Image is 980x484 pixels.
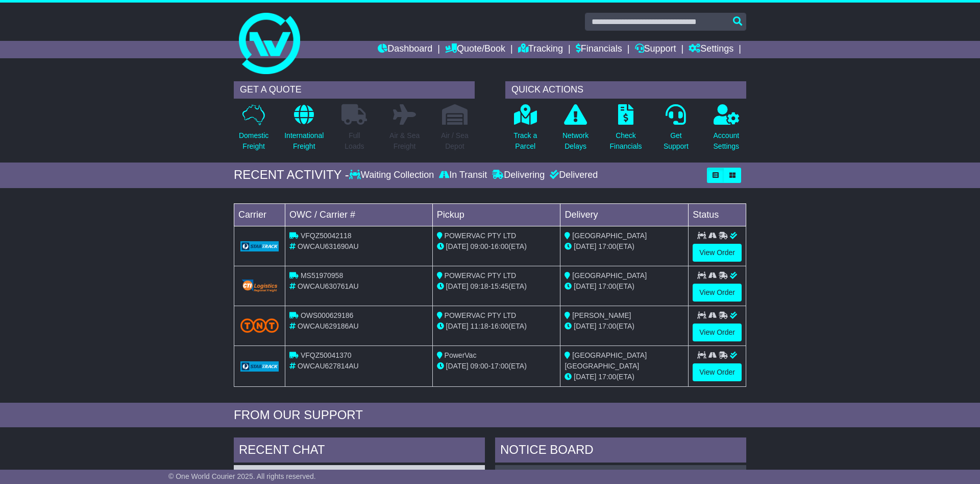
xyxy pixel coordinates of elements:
div: NOTICE BOARD [495,437,746,465]
span: [DATE] [446,282,469,290]
span: [DATE] [446,362,469,370]
div: Waiting Collection [349,170,436,181]
div: - (ETA) [437,241,556,252]
span: OWCAU630761AU [298,282,359,290]
a: Settings [689,41,733,58]
span: [DATE] [574,282,596,290]
div: Delivered [547,170,598,181]
a: View Order [693,324,742,341]
span: [GEOGRAPHIC_DATA] [GEOGRAPHIC_DATA] [565,351,647,370]
span: [PERSON_NAME] [572,311,631,319]
td: Pickup [432,203,560,226]
span: © One World Courier 2025. All rights reserved. [168,472,316,480]
div: QUICK ACTIONS [505,81,746,99]
p: Full Loads [341,130,367,152]
div: - (ETA) [437,281,556,292]
div: GET A QUOTE [234,81,475,99]
span: OWCAU631690AU [298,242,359,250]
a: View Order [693,284,742,302]
span: [DATE] [446,322,469,330]
span: MS51970958 [301,271,343,280]
p: Air / Sea Depot [441,130,469,152]
span: 09:00 [471,242,488,250]
span: OWCAU627814AU [298,362,359,370]
div: RECENT ACTIVITY - [234,168,349,182]
span: 09:18 [471,282,488,290]
span: OWCAU629186AU [298,322,359,330]
div: RECENT CHAT [234,437,485,465]
div: (ETA) [565,321,684,332]
p: International Freight [284,130,324,152]
span: [GEOGRAPHIC_DATA] [572,232,647,240]
span: OWS000629186 [301,311,354,319]
span: 17:00 [598,322,616,330]
p: Get Support [664,130,689,152]
span: 15:45 [491,282,508,290]
a: Financials [576,41,622,58]
span: POWERVAC PTY LTD [445,311,517,319]
img: TNT_Domestic.png [240,318,279,332]
span: [DATE] [446,242,469,250]
span: 16:00 [491,242,508,250]
a: Dashboard [378,41,432,58]
span: 17:00 [598,242,616,250]
span: POWERVAC PTY LTD [445,271,517,280]
div: (ETA) [565,372,684,382]
img: GetCarrierServiceLogo [240,279,279,293]
span: 17:00 [598,282,616,290]
span: [GEOGRAPHIC_DATA] [572,271,647,280]
p: Track a Parcel [513,130,537,152]
td: Carrier [234,203,285,226]
a: View Order [693,244,742,262]
p: Network Delays [562,130,589,152]
span: VFQZ50042118 [301,232,352,240]
td: Status [689,203,746,226]
a: Track aParcel [513,104,537,157]
span: 17:00 [598,373,616,381]
img: GetCarrierServiceLogo [240,241,279,251]
td: OWC / Carrier # [285,203,433,226]
div: FROM OUR SUPPORT [234,408,746,423]
a: Tracking [518,41,563,58]
span: 11:18 [471,322,488,330]
div: In Transit [436,170,489,181]
a: DomesticFreight [238,104,269,157]
span: PowerVac [445,351,477,359]
a: CheckFinancials [609,104,643,157]
span: [DATE] [574,242,596,250]
a: View Order [693,363,742,381]
p: Check Financials [610,130,642,152]
span: [DATE] [574,322,596,330]
span: VFQZ50041370 [301,351,352,359]
img: GetCarrierServiceLogo [240,361,279,372]
div: - (ETA) [437,361,556,372]
p: Account Settings [714,130,740,152]
a: NetworkDelays [562,104,589,157]
td: Delivery [560,203,689,226]
span: 09:00 [471,362,488,370]
a: GetSupport [663,104,689,157]
span: POWERVAC PTY LTD [445,232,517,240]
a: Quote/Book [445,41,505,58]
a: AccountSettings [713,104,740,157]
div: (ETA) [565,281,684,292]
a: Support [635,41,676,58]
p: Air & Sea Freight [389,130,420,152]
p: Domestic Freight [239,130,268,152]
span: 17:00 [491,362,508,370]
a: InternationalFreight [284,104,324,157]
span: 16:00 [491,322,508,330]
div: - (ETA) [437,321,556,332]
div: (ETA) [565,241,684,252]
span: [DATE] [574,373,596,381]
div: Delivering [489,170,547,181]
